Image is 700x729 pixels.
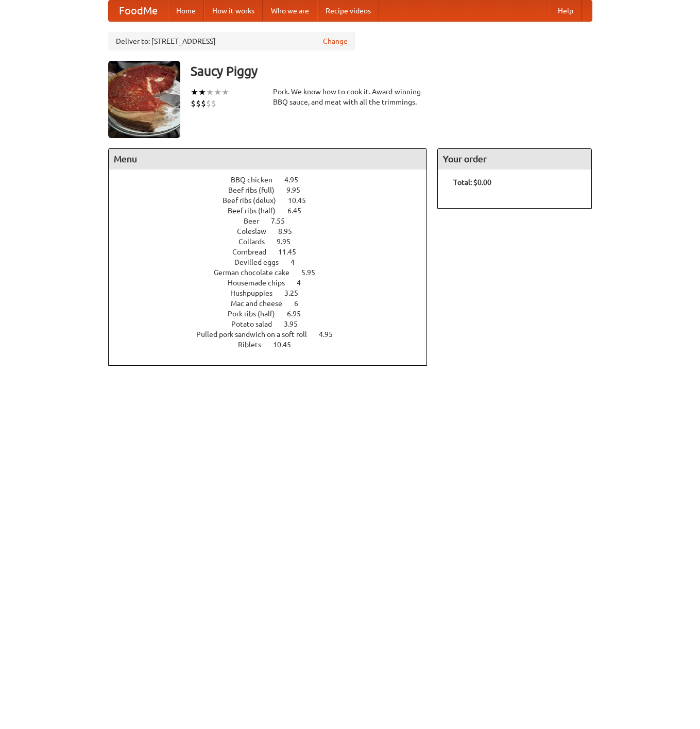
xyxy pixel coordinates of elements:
[228,186,285,194] span: Beef ribs (full)
[191,98,196,109] li: $
[278,248,306,256] span: 11.45
[228,310,320,318] a: Pork ribs (half) 6.95
[244,217,304,225] a: Beer 7.55
[201,98,206,109] li: $
[291,258,305,266] span: 4
[550,1,582,21] a: Help
[196,98,201,109] li: $
[234,258,314,266] a: Devilled eggs 4
[244,217,269,225] span: Beer
[237,227,277,235] span: Coleslaw
[294,299,309,308] span: 6
[287,310,311,318] span: 6.95
[109,149,427,169] h4: Menu
[234,258,289,266] span: Devilled eggs
[284,289,309,297] span: 3.25
[231,176,317,184] a: BBQ chicken 4.95
[277,238,301,246] span: 9.95
[271,217,295,225] span: 7.55
[223,196,286,205] span: Beef ribs (delux)
[232,248,277,256] span: Cornbread
[228,207,286,215] span: Beef ribs (half)
[319,330,343,338] span: 4.95
[221,87,229,98] li: ★
[223,196,325,205] a: Beef ribs (delux) 10.45
[273,341,301,349] span: 10.45
[263,1,317,21] a: Who we are
[284,176,309,184] span: 4.95
[214,268,300,277] span: German chocolate cake
[230,289,317,297] a: Hushpuppies 3.25
[228,310,285,318] span: Pork ribs (half)
[238,341,271,349] span: Riblets
[230,289,283,297] span: Hushpuppies
[453,178,491,187] b: Total: $0.00
[228,207,320,215] a: Beef ribs (half) 6.45
[108,32,355,50] div: Deliver to: [STREET_ADDRESS]
[287,207,312,215] span: 6.45
[206,87,214,98] li: ★
[231,299,317,308] a: Mac and cheese 6
[109,1,168,21] a: FoodMe
[238,341,310,349] a: Riblets 10.45
[323,36,348,46] a: Change
[214,87,221,98] li: ★
[196,330,317,338] span: Pulled pork sandwich on a soft roll
[228,279,295,287] span: Housemade chips
[196,330,352,338] a: Pulled pork sandwich on a soft roll 4.95
[204,1,263,21] a: How it works
[438,149,591,169] h4: Your order
[231,320,317,328] a: Potato salad 3.95
[231,176,283,184] span: BBQ chicken
[191,61,592,81] h3: Saucy Piggy
[284,320,308,328] span: 3.95
[231,320,282,328] span: Potato salad
[237,227,311,235] a: Coleslaw 8.95
[238,238,275,246] span: Collards
[228,186,319,194] a: Beef ribs (full) 9.95
[228,279,320,287] a: Housemade chips 4
[286,186,311,194] span: 9.95
[108,61,180,138] img: angular.jpg
[231,299,293,308] span: Mac and cheese
[191,87,198,98] li: ★
[288,196,316,205] span: 10.45
[238,238,310,246] a: Collards 9.95
[198,87,206,98] li: ★
[211,98,216,109] li: $
[214,268,334,277] a: German chocolate cake 5.95
[168,1,204,21] a: Home
[278,227,302,235] span: 8.95
[232,248,315,256] a: Cornbread 11.45
[301,268,326,277] span: 5.95
[206,98,211,109] li: $
[317,1,379,21] a: Recipe videos
[297,279,311,287] span: 4
[273,87,428,107] div: Pork. We know how to cook it. Award-winning BBQ sauce, and meat with all the trimmings.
